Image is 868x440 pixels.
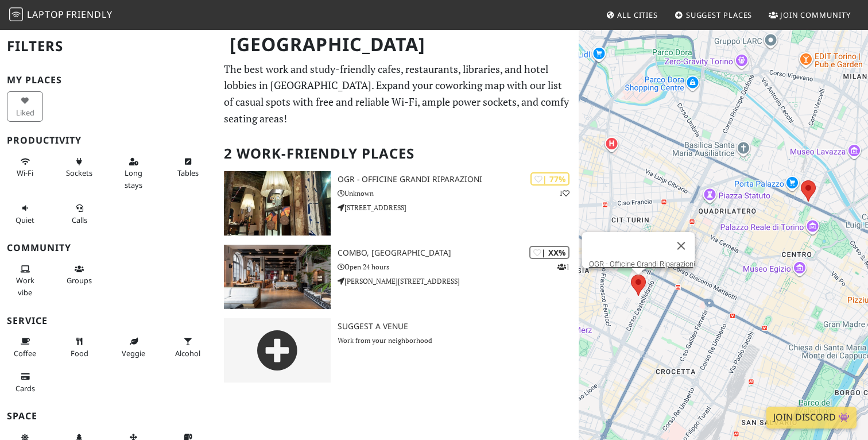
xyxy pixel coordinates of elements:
h1: [GEOGRAPHIC_DATA] [220,29,576,60]
h3: Space [7,411,210,422]
h3: Combo, [GEOGRAPHIC_DATA] [338,248,579,258]
button: Sockets [61,152,98,183]
span: Join Community [780,10,851,20]
p: Work from your neighborhood [338,335,579,346]
p: The best work and study-friendly cafes, restaurants, libraries, and hotel lobbies in [GEOGRAPHIC_... [224,61,572,127]
a: Combo, Torino | XX% 1 Combo, [GEOGRAPHIC_DATA] Open 24 hours [PERSON_NAME][STREET_ADDRESS] [217,245,579,309]
span: Quiet [15,215,34,225]
span: Friendly [66,8,112,21]
button: Food [61,332,98,362]
button: Cards [7,367,43,397]
p: 1 [557,261,569,272]
a: Suggest Places [670,5,757,25]
button: Calls [61,199,98,229]
span: Laptop [27,8,64,21]
button: Groups [61,260,98,290]
a: Join Discord 👾 [766,407,857,429]
h3: Suggest a Venue [338,322,579,331]
a: All Cities [601,5,662,25]
img: LaptopFriendly [9,7,23,21]
a: LaptopFriendly LaptopFriendly [9,5,113,25]
img: OGR - Officine Grandi Riparazioni [224,171,331,236]
button: Wi-Fi [7,152,43,183]
button: Quiet [7,199,43,229]
span: Stable Wi-Fi [17,168,33,178]
span: Food [71,348,88,358]
span: Work-friendly tables [177,168,199,178]
a: Suggest a Venue Work from your neighborhood [217,318,579,383]
button: Tables [170,152,206,183]
span: Video/audio calls [72,215,87,225]
img: Combo, Torino [224,245,331,309]
p: [PERSON_NAME][STREET_ADDRESS] [338,276,579,287]
p: Open 24 hours [338,261,579,272]
p: 1 [559,188,569,199]
a: Join Community [764,5,855,25]
div: | XX% [529,246,569,259]
img: gray-place-d2bdb4477600e061c01bd816cc0f2ef0cfcb1ca9e3ad78868dd16fb2af073a21.png [224,318,331,383]
a: OGR - Officine Grandi Riparazioni | 77% 1 OGR - Officine Grandi Riparazioni Unknown [STREET_ADDRESS] [217,171,579,236]
h2: Filters [7,29,210,64]
span: Group tables [67,275,92,285]
h3: Service [7,315,210,326]
a: OGR - Officine Grandi Riparazioni [589,260,695,268]
button: Coffee [7,332,43,362]
span: Coffee [14,348,36,358]
span: All Cities [617,10,658,20]
button: Long stays [115,152,152,194]
span: Long stays [125,168,142,190]
span: Credit cards [15,383,35,393]
span: People working [16,275,34,297]
h2: 2 Work-Friendly Places [224,136,572,171]
p: [STREET_ADDRESS] [338,202,579,213]
button: Alcohol [170,332,206,362]
button: Close [668,232,695,260]
span: Suggest Places [686,10,753,20]
button: Work vibe [7,260,43,302]
h3: My Places [7,75,210,86]
div: | 77% [530,172,569,186]
h3: Productivity [7,135,210,146]
button: Veggie [115,332,152,362]
h3: Community [7,242,210,253]
span: Power sockets [66,168,92,178]
h3: OGR - Officine Grandi Riparazioni [338,175,579,184]
p: Unknown [338,188,579,199]
span: Alcohol [175,348,200,358]
span: Veggie [122,348,145,358]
